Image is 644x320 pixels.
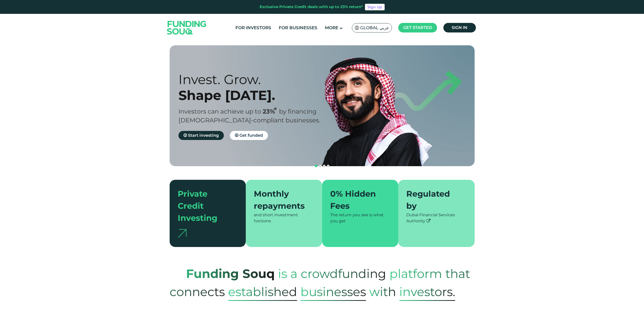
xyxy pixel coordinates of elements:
button: navigation [314,164,318,168]
div: Regulated by [406,188,461,212]
div: Invest. Grow. [178,72,331,87]
span: Sign in [452,25,467,30]
span: is a crowdfunding [278,261,386,286]
span: Get funded [239,133,263,138]
a: Start investing [178,131,224,140]
span: Investors. [399,283,455,301]
button: navigation [318,164,322,168]
i: 23% IRR (expected) ~ 15% Net yield (expected) [274,108,277,110]
div: Shape [DATE]. [178,87,331,103]
button: navigation [326,164,330,168]
span: Get started [403,25,432,30]
span: 23% [263,108,279,115]
img: Logo [162,15,211,40]
img: arrow [178,229,187,237]
div: Exclusive Private Credit deals with up to 23% return* [260,4,363,10]
span: platform that connects [170,261,470,304]
div: The return you see is what you get [330,212,390,224]
span: Global عربي [360,25,389,31]
a: For Investors [234,24,272,32]
div: Private Credit Investing [178,188,232,224]
div: and short investment horizons [254,212,314,224]
span: with [369,279,396,304]
a: Sign Up [365,4,385,10]
span: Start investing [188,133,219,138]
div: 0% Hidden Fees [330,188,384,212]
span: Businesses [300,283,366,301]
div: Dubai Financial Services Authority [406,212,467,224]
strong: Funding Souq [186,266,275,281]
span: More [325,25,338,30]
a: Sign in [443,23,476,32]
a: For Businesses [278,24,319,32]
a: Get funded [230,131,268,140]
img: SA Flag [355,26,359,30]
div: Monthly repayments [254,188,308,212]
span: established [228,283,297,301]
button: navigation [322,164,326,168]
span: Investors can achieve up to [178,108,261,115]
